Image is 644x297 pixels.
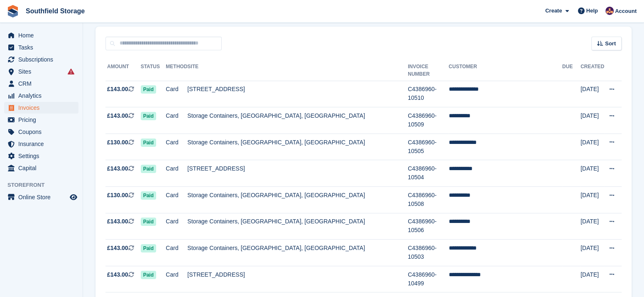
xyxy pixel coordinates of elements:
[580,187,604,213] td: [DATE]
[166,60,187,81] th: Method
[187,107,408,134] td: Storage Containers, [GEOGRAPHIC_DATA], [GEOGRAPHIC_DATA]
[105,60,141,81] th: Amount
[18,30,68,41] span: Home
[4,191,78,203] a: menu
[166,213,187,240] td: Card
[4,114,78,126] a: menu
[166,160,187,187] td: Card
[18,150,68,162] span: Settings
[18,42,68,53] span: Tasks
[408,213,448,240] td: C4386960-10506
[141,112,156,120] span: Paid
[408,60,448,81] th: Invoice Number
[141,218,156,226] span: Paid
[605,7,614,15] img: Sharon Law
[141,139,156,147] span: Paid
[187,81,408,107] td: [STREET_ADDRESS]
[22,4,88,18] a: Southfield Storage
[545,7,562,15] span: Create
[18,78,68,89] span: CRM
[166,240,187,266] td: Card
[4,138,78,150] a: menu
[141,85,156,94] span: Paid
[408,160,448,187] td: C4386960-10504
[107,138,128,147] span: £130.00
[187,213,408,240] td: Storage Containers, [GEOGRAPHIC_DATA], [GEOGRAPHIC_DATA]
[18,90,68,101] span: Analytics
[408,187,448,213] td: C4386960-10508
[580,60,604,81] th: Created
[562,60,580,81] th: Due
[586,7,598,15] span: Help
[4,30,78,41] a: menu
[18,191,68,203] span: Online Store
[68,68,74,75] i: Smart entry sync failures have occurred
[4,90,78,101] a: menu
[141,191,156,200] span: Paid
[187,160,408,187] td: [STREET_ADDRESS]
[580,240,604,266] td: [DATE]
[580,213,604,240] td: [DATE]
[408,134,448,160] td: C4386960-10505
[4,162,78,174] a: menu
[141,165,156,173] span: Paid
[4,102,78,114] a: menu
[4,150,78,162] a: menu
[18,102,68,114] span: Invoices
[187,266,408,292] td: [STREET_ADDRESS]
[615,7,637,15] span: Account
[408,240,448,266] td: C4386960-10503
[107,244,128,252] span: £143.00
[408,81,448,107] td: C4386960-10510
[18,126,68,138] span: Coupons
[107,164,128,173] span: £143.00
[107,217,128,226] span: £143.00
[18,162,68,174] span: Capital
[141,271,156,279] span: Paid
[107,191,128,200] span: £130.00
[580,107,604,134] td: [DATE]
[187,240,408,266] td: Storage Containers, [GEOGRAPHIC_DATA], [GEOGRAPHIC_DATA]
[166,134,187,160] td: Card
[7,181,83,189] span: Storefront
[187,60,408,81] th: Site
[605,40,616,48] span: Sort
[580,160,604,187] td: [DATE]
[7,5,19,17] img: stora-icon-8386f47178a22dfd0bd8f6a31ec36ba5ce8667c1dd55bd0f319d3a0aa187defe.svg
[166,81,187,107] td: Card
[18,66,68,77] span: Sites
[408,266,448,292] td: C4386960-10499
[18,54,68,65] span: Subscriptions
[107,111,128,120] span: £143.00
[166,187,187,213] td: Card
[448,60,562,81] th: Customer
[18,138,68,150] span: Insurance
[166,266,187,292] td: Card
[4,42,78,53] a: menu
[69,192,78,202] a: Preview store
[141,60,166,81] th: Status
[187,187,408,213] td: Storage Containers, [GEOGRAPHIC_DATA], [GEOGRAPHIC_DATA]
[4,66,78,77] a: menu
[187,134,408,160] td: Storage Containers, [GEOGRAPHIC_DATA], [GEOGRAPHIC_DATA]
[4,78,78,89] a: menu
[580,81,604,107] td: [DATE]
[580,266,604,292] td: [DATE]
[580,134,604,160] td: [DATE]
[107,270,128,279] span: £143.00
[141,244,156,252] span: Paid
[4,54,78,65] a: menu
[166,107,187,134] td: Card
[107,85,128,94] span: £143.00
[4,126,78,138] a: menu
[18,114,68,126] span: Pricing
[408,107,448,134] td: C4386960-10509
